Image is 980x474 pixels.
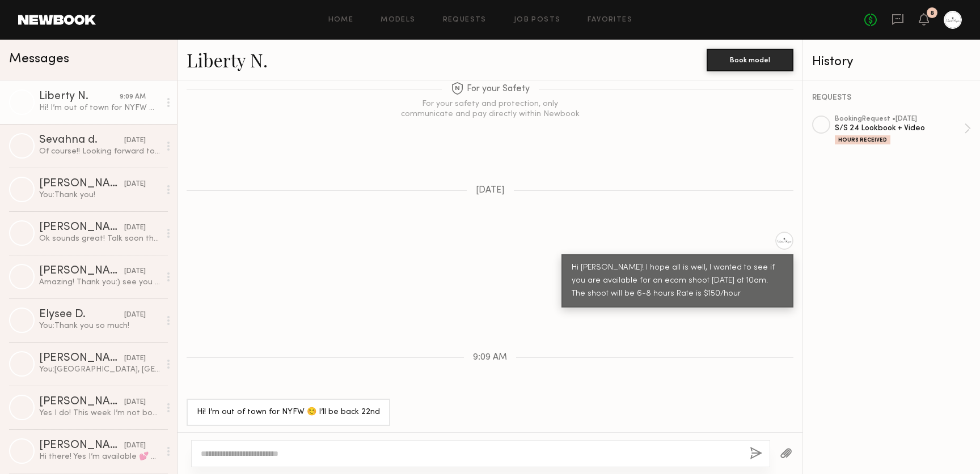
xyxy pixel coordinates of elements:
div: [DATE] [124,353,146,364]
div: You: Thank you! [39,190,160,200]
div: Amazing! Thank you:) see you [DATE] [39,277,160,288]
div: History [812,55,971,69]
div: [PERSON_NAME] [39,396,124,408]
span: For your Safety [451,82,530,96]
div: You: Thank you so much! [39,321,160,331]
div: [DATE] [124,310,146,321]
div: Hi! I’m out of town for NYFW ☺️ I’ll be back 22nd [39,103,160,113]
div: Liberty N. [39,91,120,103]
span: Messages [9,53,69,66]
div: 8 [930,10,934,16]
div: booking Request • [DATE] [835,116,964,123]
div: [DATE] [124,397,146,408]
div: S/S 24 Lookbook + Video [835,123,964,134]
div: For your safety and protection, only communicate and pay directly within Newbook [399,99,581,119]
div: Hi there! Yes I’m available 💕 Would there be hair and makeup or do I have to do it myself? [39,451,160,462]
div: Sevahna d. [39,135,124,146]
div: [DATE] [124,135,146,146]
div: Hours Received [835,135,890,144]
div: [PERSON_NAME] [39,353,124,364]
div: You: [GEOGRAPHIC_DATA], [GEOGRAPHIC_DATA] in our studio [39,364,160,375]
div: [PERSON_NAME] [39,266,124,277]
div: [PERSON_NAME] [39,222,124,233]
a: Liberty N. [187,48,268,72]
div: [PERSON_NAME] [39,178,124,190]
div: Of course!! Looking forward to it <3 [39,146,160,157]
div: [DATE] [124,179,146,190]
div: [DATE] [124,266,146,277]
span: 9:09 AM [473,353,507,362]
div: REQUESTS [812,94,971,102]
a: Favorites [588,16,632,24]
div: Yes I do! This week I’m not booked yet for [DATE] and [DATE]. Next week I am booked the 10th-12th... [39,408,160,419]
div: 9:09 AM [120,92,146,103]
div: Elysee D. [39,309,124,321]
button: Book model [707,49,793,71]
a: Models [381,16,415,24]
div: Ok sounds great! Talk soon then! [39,233,160,244]
a: Job Posts [514,16,561,24]
a: Requests [443,16,487,24]
span: [DATE] [476,186,505,195]
a: Book model [707,54,793,64]
div: Hi [PERSON_NAME]! I hope all is well, I wanted to see if you are available for an ecom shoot [DAT... [572,262,783,301]
div: [PERSON_NAME] [39,440,124,451]
div: [DATE] [124,441,146,451]
div: Hi! I’m out of town for NYFW ☺️ I’ll be back 22nd [197,406,380,419]
a: bookingRequest •[DATE]S/S 24 Lookbook + VideoHours Received [835,116,971,144]
a: Home [328,16,354,24]
div: [DATE] [124,223,146,233]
